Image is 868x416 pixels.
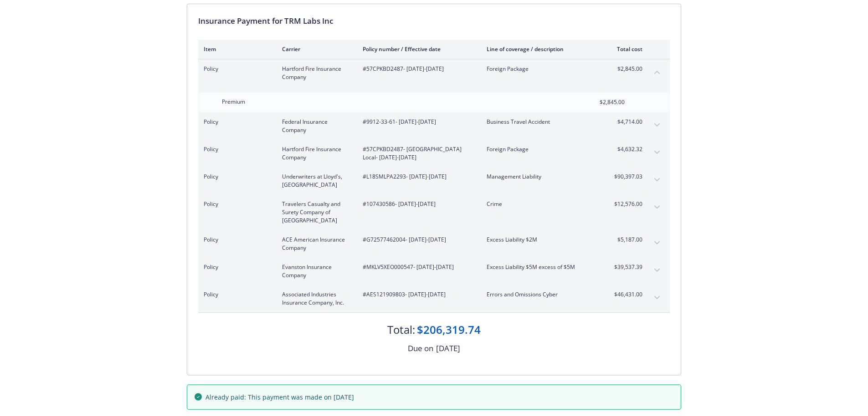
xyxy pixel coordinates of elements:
[282,173,348,189] span: Underwriters at Lloyd's, [GEOGRAPHIC_DATA]
[487,236,594,244] span: Excess Liability $2M
[198,258,670,285] div: PolicyEvanston Insurance Company#MKLV5XEO000547- [DATE]-[DATE]Excess Liability $5M excess of $5M$...
[608,145,642,153] span: $4,632.32
[650,145,664,160] button: expand content
[487,45,594,53] div: Line of coverage / description
[282,200,348,225] span: Travelers Casualty and Surety Company of [GEOGRAPHIC_DATA]
[204,118,267,126] span: Policy
[282,290,348,307] span: Associated Industries Insurance Company, Inc.
[487,263,594,271] span: Excess Liability $5M excess of $5M
[487,200,594,208] span: Crime
[487,290,594,299] span: Errors and Omissions Cyber
[198,167,670,195] div: PolicyUnderwriters at Lloyd's, [GEOGRAPHIC_DATA]#L18SMLPA2293- [DATE]-[DATE]Management Liability$...
[204,200,267,208] span: Policy
[650,236,664,250] button: expand content
[198,112,670,140] div: PolicyFederal Insurance Company#9912-33-61- [DATE]-[DATE]Business Travel Accident$4,714.00expand ...
[608,263,642,271] span: $39,537.39
[387,322,415,337] div: Total:
[650,173,664,187] button: expand content
[282,45,348,53] div: Carrier
[205,392,354,402] span: Already paid: This payment was made on [DATE]
[608,45,642,53] div: Total cost
[608,200,642,208] span: $12,576.00
[204,65,267,73] span: Policy
[282,65,348,81] span: Hartford Fire Insurance Company
[282,118,348,134] span: Federal Insurance Company
[363,45,472,53] div: Policy number / Effective date
[487,173,594,181] span: Management Liability
[282,145,348,162] span: Hartford Fire Insurance Company
[608,173,642,181] span: $90,397.03
[198,140,670,167] div: PolicyHartford Fire Insurance Company#57CPKBD2487- [GEOGRAPHIC_DATA] Local- [DATE]-[DATE]Foreign ...
[198,195,670,230] div: PolicyTravelers Casualty and Surety Company of [GEOGRAPHIC_DATA]#107430586- [DATE]-[DATE]Crime$12...
[204,236,267,244] span: Policy
[363,145,472,162] span: #57CPKBD2487- [GEOGRAPHIC_DATA] Local - [DATE]-[DATE]
[571,95,630,109] input: 0.00
[363,65,472,73] span: #57CPKBD2487 - [DATE]-[DATE]
[198,15,670,27] div: Insurance Payment for TRM Labs Inc
[204,290,267,299] span: Policy
[363,200,472,208] span: #107430586 - [DATE]-[DATE]
[650,263,664,278] button: expand content
[417,322,481,337] div: $206,319.74
[198,230,670,258] div: PolicyACE American Insurance Company#G72577462004- [DATE]-[DATE]Excess Liability $2M$5,187.00expa...
[222,98,245,105] span: Premium
[204,145,267,153] span: Policy
[363,173,472,181] span: #L18SMLPA2293 - [DATE]-[DATE]
[650,65,664,79] button: collapse content
[487,118,594,126] span: Business Travel Accident
[608,118,642,126] span: $4,714.00
[650,290,664,305] button: expand content
[363,236,472,244] span: #G72577462004 - [DATE]-[DATE]
[608,236,642,244] span: $5,187.00
[363,263,472,271] span: #MKLV5XEO000547 - [DATE]-[DATE]
[282,236,348,252] span: ACE American Insurance Company
[282,263,348,279] span: Evanston Insurance Company
[363,290,472,299] span: #AES121909803 - [DATE]-[DATE]
[487,65,594,73] span: Foreign Package
[608,290,642,299] span: $46,431.00
[436,342,460,354] div: [DATE]
[408,342,433,354] div: Due on
[198,285,670,312] div: PolicyAssociated Industries Insurance Company, Inc.#AES121909803- [DATE]-[DATE]Errors and Omissio...
[650,200,664,215] button: expand content
[487,145,594,153] span: Foreign Package
[363,118,472,126] span: #9912-33-61 - [DATE]-[DATE]
[198,59,670,87] div: PolicyHartford Fire Insurance Company#57CPKBD2487- [DATE]-[DATE]Foreign Package$2,845.00collapse ...
[204,45,267,53] div: Item
[204,263,267,271] span: Policy
[608,65,642,73] span: $2,845.00
[204,173,267,181] span: Policy
[650,118,664,132] button: expand content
